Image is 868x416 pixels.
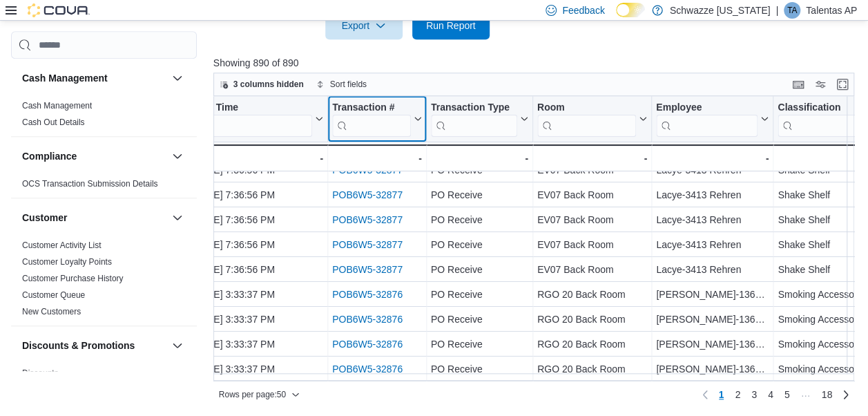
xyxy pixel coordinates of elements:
[332,363,403,375] a: POB6W5-32876
[192,261,323,278] div: [DATE] 7:36:56 PM
[670,2,771,19] p: Schwazze [US_STATE]
[192,336,323,352] div: [DATE] 3:33:37 PM
[332,339,403,350] a: POB6W5-32876
[22,368,59,378] a: Discounts
[812,76,829,93] button: Display options
[806,2,857,19] p: Talentas AP
[22,211,166,225] button: Customer
[656,361,769,377] div: [PERSON_NAME]-1362 [PERSON_NAME]
[775,2,778,19] p: |
[325,12,403,39] button: Export
[22,339,135,352] h3: Discounts & Promotions
[430,311,528,328] div: PO Receive
[169,70,186,86] button: Cash Management
[656,236,769,253] div: Lacye-3413 Rehren
[330,79,367,90] span: Sort fields
[751,388,757,401] span: 3
[537,236,647,253] div: EV07 Back Room
[430,102,528,137] button: Transaction Type
[616,3,645,17] input: Dark Mode
[787,2,797,19] span: TA
[22,240,102,251] span: Customer Activity List
[311,76,372,93] button: Sort fields
[22,368,59,379] span: Discounts
[192,361,323,377] div: [DATE] 3:33:37 PM
[784,2,800,19] div: Talentas AP
[790,76,807,93] button: Keyboard shortcuts
[537,261,647,278] div: EV07 Back Room
[430,336,528,352] div: PO Receive
[11,176,197,198] div: Compliance
[412,12,490,39] button: Run Report
[332,150,422,167] div: -
[332,264,403,275] a: POB6W5-32877
[22,117,85,128] span: Cash Out Details
[656,286,769,303] div: [PERSON_NAME]-1362 [PERSON_NAME]
[22,256,112,267] span: Customer Loyalty Points
[192,187,323,203] div: [DATE] 7:36:56 PM
[430,261,528,278] div: PO Receive
[28,3,90,17] img: Cova
[697,384,855,406] nav: Pagination for preceding grid
[430,150,528,167] div: -
[834,76,851,93] button: Enter fullscreen
[192,286,323,303] div: [DATE] 3:33:37 PM
[213,56,861,70] p: Showing 890 of 890
[537,187,647,203] div: EV07 Back Room
[332,102,411,115] div: Transaction #
[169,209,186,226] button: Customer
[22,274,124,283] a: Customer Purchase History
[214,76,309,93] button: 3 columns hidden
[22,339,166,352] button: Discounts & Promotions
[713,384,838,406] ul: Pagination for preceding grid
[537,102,635,115] div: Room
[430,102,517,115] div: Transaction Type
[656,102,769,137] button: Employee
[656,261,769,278] div: Lacye-3413 Rehren
[192,311,323,328] div: [DATE] 3:33:37 PM
[22,290,85,300] a: Customer Queue
[430,187,528,203] div: PO Receive
[537,336,647,352] div: RGO 20 Back Room
[430,286,528,303] div: PO Receive
[22,179,158,189] a: OCS Transaction Submission Details
[562,3,604,17] span: Feedback
[192,102,312,115] div: Date Time
[332,314,403,325] a: POB6W5-32876
[656,102,758,115] div: Employee
[822,388,833,401] span: 18
[656,187,769,203] div: Lacye-3413 Rehren
[11,237,197,325] div: Customer
[537,286,647,303] div: RGO 20 Back Room
[768,388,773,401] span: 4
[729,384,746,406] a: Page 2 of 18
[22,178,158,189] span: OCS Transaction Submission Details
[795,388,816,404] li: Skipping pages 6 to 17
[332,102,422,137] button: Transaction #
[537,361,647,377] div: RGO 20 Back Room
[816,384,838,406] a: Page 18 of 18
[192,211,323,228] div: [DATE] 7:36:56 PM
[22,290,85,301] span: Customer Queue
[430,102,517,137] div: Transaction Type
[656,211,769,228] div: Lacye-3413 Rehren
[332,189,403,200] a: POB6W5-32877
[22,306,81,317] span: New Customers
[22,149,77,163] h3: Compliance
[430,361,528,377] div: PO Receive
[22,307,81,316] a: New Customers
[192,150,323,167] div: -
[22,257,112,267] a: Customer Loyalty Points
[22,149,166,163] button: Compliance
[332,289,403,300] a: POB6W5-32876
[11,97,197,136] div: Cash Management
[656,102,758,137] div: Employee
[332,214,403,225] a: POB6W5-32877
[219,389,286,400] span: Rows per page : 50
[22,211,67,225] h3: Customer
[22,101,92,111] a: Cash Management
[332,102,411,137] div: Transaction # URL
[713,384,730,406] button: Page 1 of 18
[22,71,166,85] button: Cash Management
